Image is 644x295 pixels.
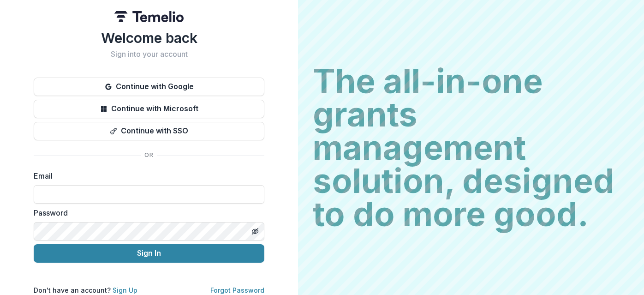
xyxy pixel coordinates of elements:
[34,244,264,263] button: Sign In
[34,78,264,96] button: Continue with Google
[114,11,184,22] img: Temelio
[210,286,264,294] a: Forgot Password
[248,224,262,239] button: Toggle password visibility
[34,122,264,140] button: Continue with SSO
[34,285,137,295] p: Don't have an account?
[34,207,259,218] label: Password
[34,170,259,181] label: Email
[113,286,137,294] a: Sign Up
[34,50,264,59] h2: Sign into your account
[34,100,264,118] button: Continue with Microsoft
[34,30,264,46] h1: Welcome back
